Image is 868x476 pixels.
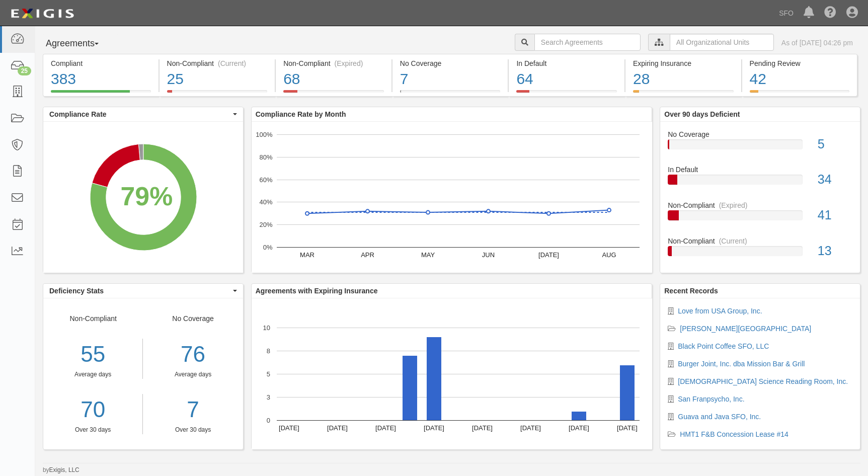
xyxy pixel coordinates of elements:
button: Compliance Rate [43,107,243,121]
img: logo-5460c22ac91f19d4615b14bd174203de0afe785f0fc80cf4dbbc73dc1793850b.png [8,5,77,23]
div: Non-Compliant [43,313,143,434]
a: SFO [774,3,799,23]
div: Non-Compliant [660,200,860,210]
a: 70 [43,394,142,426]
div: 41 [810,206,860,224]
b: Agreements with Expiring Insurance [256,287,378,295]
div: 5 [810,135,860,153]
div: Non-Compliant [660,236,860,246]
a: In Default34 [668,165,852,200]
text: 100% [256,131,273,138]
div: 28 [633,68,734,90]
text: 60% [259,176,272,183]
a: [PERSON_NAME][GEOGRAPHIC_DATA] [680,325,811,333]
div: 383 [51,68,151,90]
text: 8 [267,347,270,355]
text: [DATE] [327,424,348,432]
text: [DATE] [279,424,299,432]
a: No Coverage5 [668,129,852,165]
div: (Expired) [335,58,363,68]
div: No Coverage [660,129,860,139]
a: Exigis, LLC [49,466,80,473]
text: 20% [259,221,272,228]
text: [DATE] [424,424,444,432]
a: Non-Compliant(Expired)41 [668,200,852,236]
input: Search Agreements [534,34,641,51]
div: As of [DATE] 04:26 pm [781,38,853,48]
a: In Default64 [509,90,624,98]
div: 76 [150,339,235,370]
span: Compliance Rate [49,109,230,119]
text: 3 [267,393,270,401]
a: [DEMOGRAPHIC_DATA] Science Reading Room, Inc. [678,377,848,385]
svg: A chart. [252,122,652,273]
a: Pending Review42 [742,90,858,98]
text: 40% [259,198,272,206]
text: 0% [263,244,272,251]
b: Compliance Rate by Month [256,110,346,118]
a: Non-Compliant(Current)13 [668,236,852,264]
a: Non-Compliant(Current)25 [160,90,275,98]
i: Help Center - Complianz [824,7,836,19]
div: 64 [516,68,617,90]
button: Deficiency Stats [43,284,243,298]
svg: A chart. [252,298,652,449]
a: San Franpsycho, Inc. [678,395,744,403]
text: [DATE] [569,424,589,432]
div: 13 [810,242,860,260]
div: In Default [516,58,617,68]
div: (Current) [218,58,246,68]
text: [DATE] [375,424,396,432]
div: In Default [660,165,860,175]
text: [DATE] [472,424,493,432]
small: by [43,466,80,474]
button: Agreements [43,34,118,54]
div: Compliant [51,58,151,68]
div: 68 [283,68,384,90]
text: JUN [482,251,495,259]
a: Love from USA Group, Inc. [678,307,762,315]
div: Over 30 days [43,426,142,434]
div: Expiring Insurance [633,58,734,68]
a: Compliant383 [43,90,159,98]
div: (Expired) [719,200,748,210]
div: 25 [18,66,31,75]
b: Over 90 days Deficient [664,110,740,118]
div: No Coverage [143,313,243,434]
div: Average days [150,370,235,379]
svg: A chart. [43,122,243,273]
text: MAY [421,251,435,259]
div: 42 [750,68,850,90]
text: [DATE] [520,424,541,432]
a: Black Point Coffee SFO, LLC [678,342,769,350]
a: Expiring Insurance28 [625,90,741,98]
div: 7 [400,68,501,90]
b: Recent Records [664,287,718,295]
div: Pending Review [750,58,850,68]
a: HMT1 F&B Concession Lease #14 [680,430,788,438]
text: 5 [267,370,270,378]
text: 0 [267,417,270,424]
text: [DATE] [538,251,559,259]
a: Non-Compliant(Expired)68 [276,90,391,98]
div: Over 30 days [150,426,235,434]
div: 79% [121,178,173,215]
div: Non-Compliant (Current) [167,58,268,68]
text: 80% [259,153,272,161]
a: No Coverage7 [392,90,508,98]
text: AUG [602,251,616,259]
a: 7 [150,394,235,426]
text: 10 [263,324,270,332]
div: 34 [810,171,860,189]
div: (Current) [719,236,747,246]
text: MAR [300,251,314,259]
text: [DATE] [617,424,638,432]
div: 55 [43,339,142,370]
a: Guava and Java SFO, Inc. [678,413,761,421]
div: Average days [43,370,142,379]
